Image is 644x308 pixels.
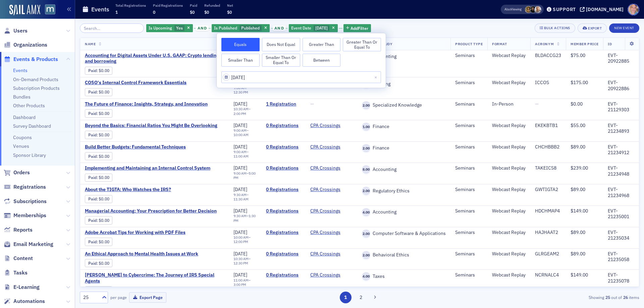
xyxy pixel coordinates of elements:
[85,272,224,284] span: Al Capone to Cybercrime: The Journey of IRS Special Agents
[233,165,247,171] span: [DATE]
[608,144,634,156] div: EVT-21234912
[233,132,249,137] time: 10:00 AM
[88,154,97,159] a: Paid
[233,107,257,116] div: –
[609,23,639,33] button: New Event
[370,209,396,215] span: Accounting
[504,7,511,11] div: Also
[4,183,46,191] a: Registrations
[370,231,446,237] span: Computer Software & Applications
[190,3,197,8] p: Paid
[608,42,612,46] span: ID
[233,239,248,244] time: 12:00 PM
[13,241,53,248] span: Email Marketing
[370,54,396,60] span: Accounting
[4,169,30,176] a: Orders
[221,71,381,83] input: MM/DD/YYYY
[492,230,526,236] div: Webcast Replay
[221,54,260,67] button: Smaller Than
[492,251,526,257] div: Webcast Replay
[153,9,155,15] span: 0
[310,251,353,257] span: CPA Crossings
[4,198,47,205] a: Subscriptions
[233,261,248,265] time: 12:30 PM
[310,251,340,257] a: CPA Crossings
[88,261,97,266] a: Paid
[85,208,217,214] a: Managerial Accounting: Your Prescription for Better Decision
[88,175,99,180] span: :
[13,198,47,205] span: Subscriptions
[233,235,257,244] div: –
[85,123,217,129] a: Beyond the Basics: Financial Ratios You Might Be Overlooking
[233,144,247,150] span: [DATE]
[535,230,561,236] div: HAJHAAT2
[85,251,198,257] a: An Ethical Approach to Mental Health Issues at Work
[233,128,247,133] time: 9:00 AM
[194,25,211,31] button: and
[372,71,381,83] button: Close
[455,251,483,257] div: Seminars
[13,27,28,35] span: Users
[492,42,507,46] span: Format
[13,114,36,120] a: Dashboard
[362,123,370,131] span: 1.00
[196,25,209,31] span: and
[310,165,353,171] span: CPA Crossings
[233,197,249,201] time: 11:30 AM
[13,284,40,291] span: E-Learning
[544,26,570,30] div: Bulk Actions
[13,255,33,262] span: Content
[88,218,99,223] span: :
[13,56,58,63] span: Events & Products
[99,154,109,159] span: $0.00
[492,187,526,193] div: Webcast Replay
[310,208,340,214] a: CPA Crossings
[13,134,32,140] a: Coupons
[13,298,45,305] span: Automations
[233,213,247,218] time: 9:30 AM
[504,7,522,12] span: Viewing
[4,241,53,248] a: Email Marketing
[535,165,561,171] div: TAKEICS8
[233,256,249,261] time: 10:30 AM
[88,132,97,137] a: Paid
[303,38,341,51] button: Greater Than
[455,187,483,193] div: Seminars
[13,212,46,219] span: Memberships
[4,255,33,262] a: Content
[85,67,112,75] div: Paid: 0 - $0
[535,101,539,107] span: —
[85,230,198,236] a: Adobe Acrobat Tips for Working with PDF Files
[88,68,99,73] span: :
[351,25,368,31] span: Add Filter
[13,183,46,191] span: Registrations
[310,123,340,129] a: CPA Crossings
[571,79,588,85] span: $175.00
[492,53,526,59] div: Webcast Replay
[525,6,532,13] span: Laura Swann
[233,208,247,214] span: [DATE]
[233,192,247,197] time: 9:30 AM
[233,171,256,180] time: 5:00 PM
[310,187,340,193] a: CPA Crossings
[45,4,55,15] img: SailAMX
[266,251,301,257] a: 0 Registrations
[370,145,389,151] span: Finance
[310,187,353,193] span: CPA Crossings
[233,149,247,154] time: 9:00 AM
[80,23,144,33] input: Search…
[455,101,483,107] div: Seminars
[9,5,40,15] a: SailAMX
[149,25,172,30] span: Is Upcoming
[13,85,60,91] a: Subscription Products
[99,111,109,116] span: $0.00
[370,124,389,130] span: Finance
[340,292,352,303] button: 1
[204,9,209,15] span: $0
[608,251,634,263] div: EVT-21235058
[233,122,247,128] span: [DATE]
[362,272,370,281] span: 4.00
[233,257,257,265] div: –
